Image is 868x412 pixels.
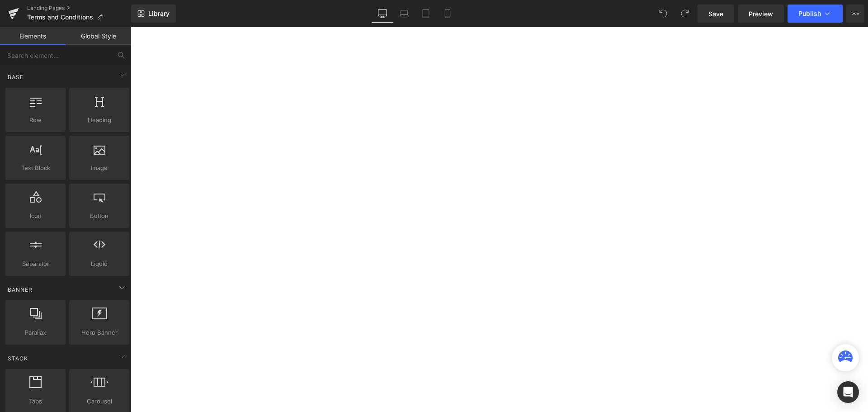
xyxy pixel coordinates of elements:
span: Parallax [8,328,63,337]
span: Banner [7,285,33,294]
span: Stack [7,354,29,363]
span: Button [72,211,127,221]
span: Base [7,73,24,81]
a: Laptop [393,5,415,23]
span: Heading [72,115,127,125]
span: Liquid [72,259,127,269]
div: Open Intercom Messenger [837,381,859,403]
span: Text Block [8,163,63,173]
span: Save [708,9,723,19]
a: New Library [131,5,176,23]
span: Carousel [72,397,127,406]
a: Preview [738,5,784,23]
span: Icon [8,211,63,221]
span: Terms and Conditions [27,14,93,21]
a: Tablet [415,5,437,23]
button: Undo [654,5,672,23]
span: Hero Banner [72,328,127,337]
span: Library [148,9,170,18]
button: More [846,5,864,23]
span: Preview [749,9,773,19]
span: Publish [798,10,821,17]
span: Separator [8,259,63,269]
a: Global Style [66,27,131,45]
a: Landing Pages [27,5,131,12]
a: Desktop [372,5,393,23]
button: Publish [788,5,843,23]
span: Row [8,115,63,125]
span: Image [72,163,127,173]
a: Mobile [437,5,458,23]
button: Redo [676,5,694,23]
span: Tabs [8,397,63,406]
